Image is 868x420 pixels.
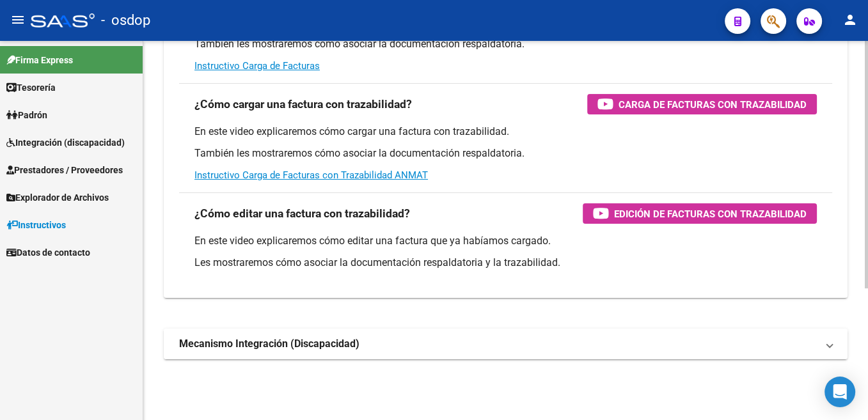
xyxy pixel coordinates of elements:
p: También les mostraremos cómo asociar la documentación respaldatoria. [194,146,817,160]
div: Open Intercom Messenger [825,377,855,407]
span: Edición de Facturas con Trazabilidad [614,206,807,222]
a: Instructivo Carga de Facturas [194,60,320,72]
span: Datos de contacto [6,245,90,260]
p: En este video explicaremos cómo cargar una factura con trazabilidad. [194,125,817,139]
button: Edición de Facturas con Trazabilidad [583,203,817,224]
h3: ¿Cómo cargar una factura con trazabilidad? [194,95,412,113]
span: Integración (discapacidad) [6,136,125,150]
h3: ¿Cómo editar una factura con trazabilidad? [194,205,410,222]
mat-icon: menu [10,12,26,27]
span: Instructivos [6,218,66,232]
p: Les mostraremos cómo asociar la documentación respaldatoria y la trazabilidad. [194,256,817,270]
span: Padrón [6,108,47,122]
strong: Mecanismo Integración (Discapacidad) [179,337,359,351]
span: Prestadores / Proveedores [6,163,123,177]
span: Carga de Facturas con Trazabilidad [619,97,807,113]
span: - osdop [101,6,150,35]
button: Carga de Facturas con Trazabilidad [587,94,817,114]
span: Tesorería [6,81,56,95]
span: Explorador de Archivos [6,191,109,205]
a: Instructivo Carga de Facturas con Trazabilidad ANMAT [194,169,428,181]
mat-expansion-panel-header: Mecanismo Integración (Discapacidad) [164,329,848,359]
p: En este video explicaremos cómo editar una factura que ya habíamos cargado. [194,234,817,248]
mat-icon: person [842,12,858,27]
p: También les mostraremos cómo asociar la documentación respaldatoria. [194,37,817,51]
span: Firma Express [6,53,73,67]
